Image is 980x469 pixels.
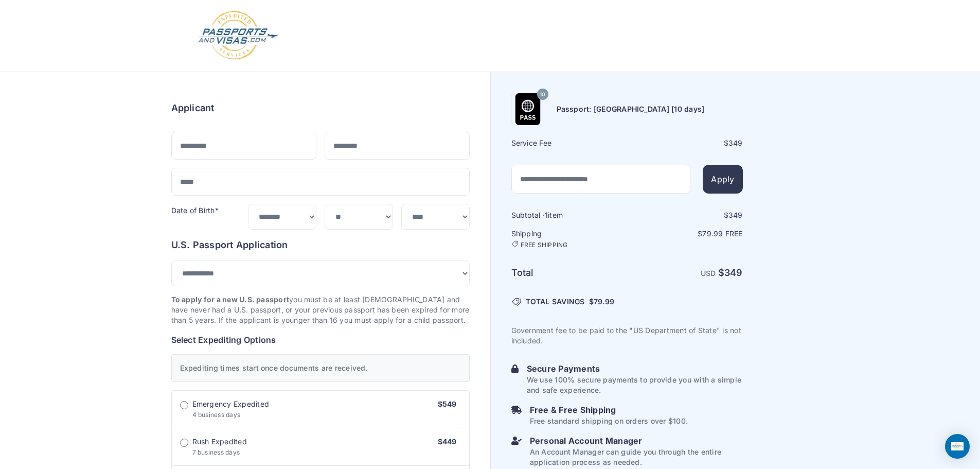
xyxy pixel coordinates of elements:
span: Rush Expedited [192,437,247,447]
h6: Shipping [511,229,626,249]
h6: Free & Free Shipping [530,404,688,416]
span: TOTAL SAVINGS [526,297,585,307]
img: Logo [197,10,279,61]
span: 349 [728,138,743,147]
div: Expediting times start once documents are received. [171,354,470,382]
span: 7 business days [192,448,240,456]
p: An Account Manager can guide you through the entire application process as needed. [530,447,743,467]
p: Free standard shipping on orders over $100. [530,416,688,426]
h6: Total [511,266,626,280]
strong: To apply for a new U.S. passport [171,295,290,304]
span: USD [701,269,716,277]
p: Government fee to be paid to the "US Department of State" is not included. [511,325,743,346]
span: 79.99 [702,229,723,238]
span: Emergency Expedited [192,399,270,409]
span: FREE SHIPPING [521,241,568,249]
span: 349 [724,267,743,278]
span: $449 [438,437,457,446]
label: Date of Birth* [171,206,219,215]
p: you must be at least [DEMOGRAPHIC_DATA] and have never had a U.S. passport, or your previous pass... [171,294,470,325]
h6: Secure Payments [527,362,743,375]
img: Product Name [512,93,544,125]
span: Free [725,229,743,238]
span: 10 [540,88,545,101]
h6: Select Expediting Options [171,334,470,346]
div: $ [628,210,743,220]
p: We use 100% secure payments to provide you with a simple and safe experience. [527,375,743,395]
div: $ [628,138,743,148]
span: 349 [728,211,743,219]
h6: Subtotal · item [511,210,626,220]
span: 4 business days [192,411,241,419]
h6: Service Fee [511,138,626,148]
span: $549 [438,399,457,408]
div: Open Intercom Messenger [945,434,970,459]
button: Apply [703,165,742,194]
p: $ [628,229,743,239]
span: 79.99 [594,297,614,306]
strong: $ [718,267,743,278]
span: $ [589,297,614,307]
h6: Applicant [171,101,215,115]
span: 1 [545,211,548,219]
h6: Personal Account Manager [530,435,743,447]
h6: U.S. Passport Application [171,238,470,252]
h6: Passport: [GEOGRAPHIC_DATA] [10 days] [557,104,705,114]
